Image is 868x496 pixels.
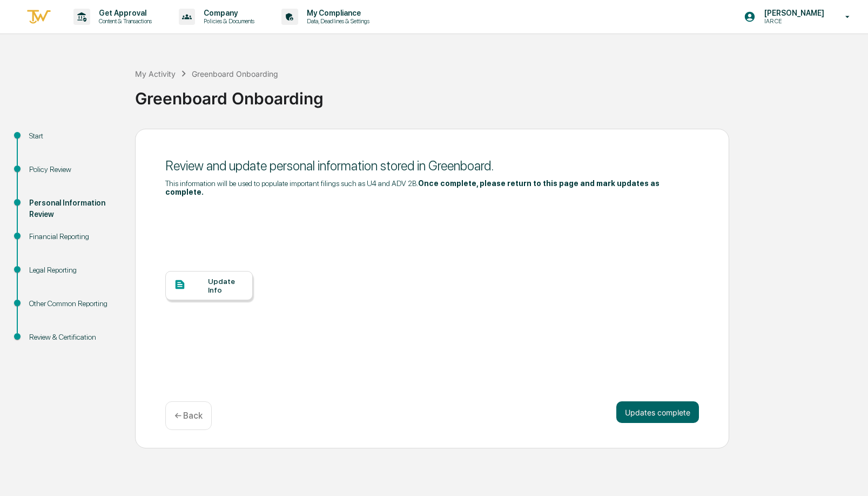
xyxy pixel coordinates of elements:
[833,460,863,490] iframe: Open customer support
[29,231,118,242] div: Financial Reporting
[616,401,699,423] button: Updates complete
[195,17,260,25] p: Policies & Documents
[174,411,203,421] p: ← Back
[298,9,375,17] p: My Compliance
[165,158,699,174] div: Review and update personal information stored in Greenboard.
[756,9,830,17] p: [PERSON_NAME]
[29,264,118,276] div: Legal Reporting
[298,17,375,25] p: Data, Deadlines & Settings
[192,69,278,78] div: Greenboard Onboarding
[29,332,118,343] div: Review & Certification
[165,179,660,196] b: Once complete, please return to this page and mark updates as complete.
[29,164,118,175] div: Policy Review
[208,277,244,294] div: Update Info
[29,197,118,220] div: Personal Information Review
[90,17,157,25] p: Content & Transactions
[135,80,863,108] div: Greenboard Onboarding
[90,9,157,17] p: Get Approval
[135,69,176,78] div: My Activity
[29,298,118,309] div: Other Common Reporting
[195,9,260,17] p: Company
[29,130,118,142] div: Start
[26,8,52,26] img: logo
[165,179,699,196] div: This information will be used to populate important filings such as U4 and ADV 2B.
[756,17,830,25] p: IAR CE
